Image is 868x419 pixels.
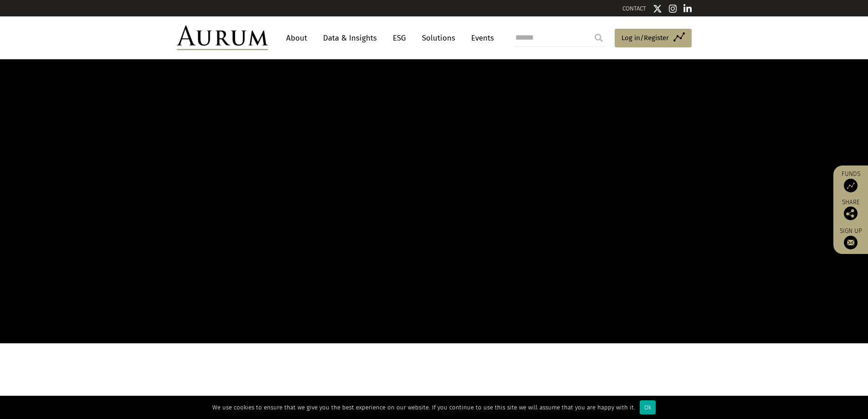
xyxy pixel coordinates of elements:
img: Access Funds [844,179,858,192]
a: Data & Insights [318,30,381,47]
a: Solutions [417,30,460,47]
a: Log in/Register [615,29,692,48]
span: Log in/Register [621,32,669,43]
input: Submit [590,29,608,47]
a: Funds [838,170,863,192]
a: Events [467,30,494,47]
div: Ok [640,400,656,414]
a: Sign up [838,227,863,249]
img: Instagram icon [669,4,677,13]
a: ESG [388,30,411,47]
div: Share [838,199,863,220]
img: Aurum [177,26,268,50]
img: Linkedin icon [683,4,692,13]
img: Share this post [844,207,858,220]
img: Sign up to our newsletter [844,236,858,249]
a: About [282,30,312,47]
img: Twitter icon [653,4,662,13]
a: CONTACT [622,5,646,12]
